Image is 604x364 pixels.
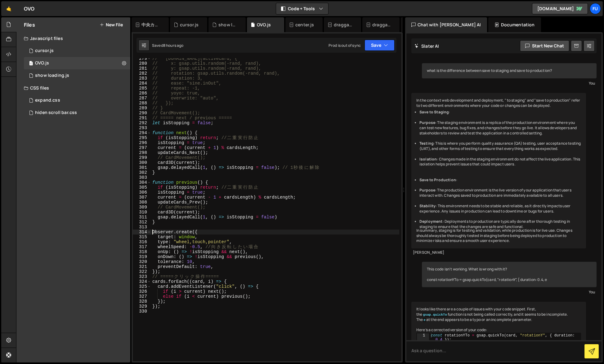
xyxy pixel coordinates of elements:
code: gsap.quickTo [422,313,448,317]
div: 17267/47816.css [24,107,130,119]
div: 297 [133,145,151,150]
div: 296 [133,140,151,145]
div: hiden scroll bar.css [35,110,77,116]
div: This code isn't working. What is wrong with it? const rotationYTo = gsap.quickTo(card, "rotationY... [422,262,597,287]
div: 285 [133,86,151,91]
div: You [423,289,595,295]
div: 17267/48011.js [24,69,130,82]
div: 286 [133,91,151,96]
div: 311 [133,215,151,220]
div: 283 [133,76,151,81]
div: draggable using Observer.css [372,22,392,28]
div: draggable, scrollable.js [334,22,354,28]
div: 320 [133,259,151,264]
div: 315 [133,235,151,239]
code: e [423,318,426,322]
div: what is the difference between save to staging and save to production? [422,63,597,78]
div: 312 [133,220,151,225]
div: 282 [133,71,151,76]
div: You [423,80,595,86]
div: show loading.js [35,73,69,78]
div: 316 [133,239,151,244]
div: 325 [133,284,151,289]
li: : This environment needs to be stable and reliable, as it directly impacts user experience. Any i... [419,204,581,214]
div: expand.css [35,98,60,103]
div: 299 [133,155,151,160]
div: In the context web development and deployment, " to staging" and "save to production" refer to tw... [411,93,586,248]
strong: Purpose [419,120,435,125]
div: show loading.js [218,22,238,28]
a: [DOMAIN_NAME] [532,3,588,14]
div: CSS files [16,82,130,94]
div: 314 [133,230,151,235]
div: [PERSON_NAME] [413,250,584,255]
a: Fu [590,3,601,14]
div: 305 [133,185,151,190]
li: : The production environment is the live version of your application that users interact with. Ch... [419,188,581,198]
div: 319 [133,254,151,259]
div: 321 [133,264,151,269]
div: center.js [295,22,314,28]
div: OVO.js [257,22,271,28]
div: 324 [133,279,151,284]
div: 304 [133,180,151,185]
div: 1 [417,333,429,342]
li: : [419,178,581,183]
div: 313 [133,225,151,230]
li: : The staging environment is a replica of the production environment where you can test new featu... [419,120,581,136]
div: 327 [133,294,151,299]
span: 1 [29,61,33,66]
div: cursor.js [35,48,54,54]
h2: Slater AI [414,43,439,49]
div: 293 [133,125,151,130]
strong: Deployment [419,219,443,224]
li: : Deployments to production are typically done after thorough testing in staging to ensure that t... [419,219,581,230]
div: 中央カードゆらゆら.js [141,22,161,28]
div: 301 [133,165,151,170]
div: 17267/47848.js [24,57,130,69]
button: Start new chat [520,40,569,51]
div: Javascript files [16,32,130,45]
div: 330 [133,309,151,314]
div: 322 [133,269,151,274]
li: : Changes made in the staging environment do not affect the live application. This isolation help... [419,157,581,167]
div: 329 [133,304,151,309]
div: 289 [133,106,151,111]
div: 17267/48012.js [24,45,130,57]
div: Documentation [488,17,541,32]
div: 287 [133,96,151,101]
div: 328 [133,299,151,304]
div: 295 [133,135,151,140]
div: cursor.js [180,22,199,28]
div: OVO [24,5,34,12]
div: 318 [133,249,151,254]
div: 306 [133,190,151,195]
div: 280 [133,61,151,66]
li: : This is where you perform quality assurance (QA) testing, user acceptance testing (UAT), and ot... [419,141,581,151]
div: 326 [133,289,151,294]
div: 307 [133,195,151,200]
div: 298 [133,150,151,155]
div: 284 [133,81,151,86]
div: 288 [133,101,151,106]
div: 300 [133,160,151,165]
div: 323 [133,274,151,279]
div: Saved [152,43,184,48]
strong: Save to Production [419,177,456,182]
div: 17267/47820.css [24,94,130,107]
div: 303 [133,175,151,180]
strong: Purpose [419,187,435,193]
button: New File [100,22,123,27]
div: OVO.js [35,60,49,66]
strong: Stability [419,203,436,208]
div: Chat with [PERSON_NAME] AI [405,17,487,32]
div: 309 [133,205,151,210]
div: Prod is out of sync [329,43,361,48]
div: 302 [133,170,151,175]
strong: Save to Staging [419,109,449,115]
div: 292 [133,121,151,125]
div: 294 [133,130,151,135]
div: 8 hours ago [163,43,184,48]
div: 291 [133,116,151,121]
li: : [419,110,581,115]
